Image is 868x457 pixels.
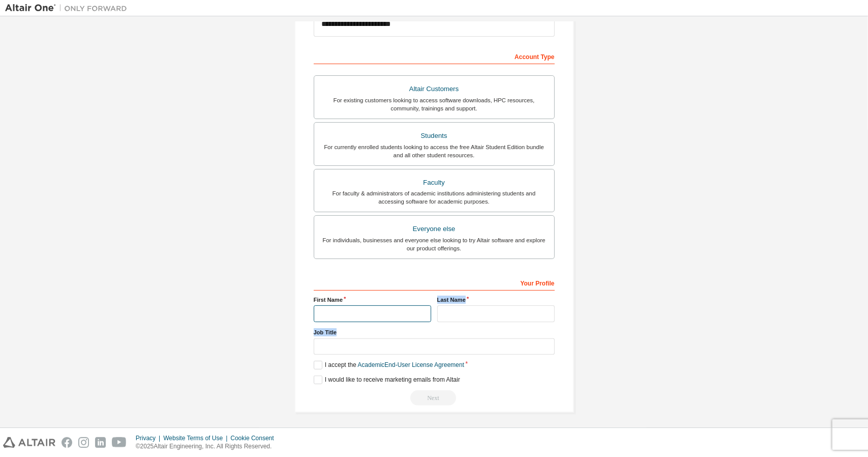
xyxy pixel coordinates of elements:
label: I accept the [314,361,464,369]
div: Website Terms of Use [163,434,230,442]
div: For individuals, businesses and everyone else looking to try Altair software and explore our prod... [320,236,548,252]
img: facebook.svg [62,437,72,448]
div: Students [320,129,548,143]
img: linkedin.svg [95,437,106,448]
label: Last Name [437,296,555,304]
label: First Name [314,296,431,304]
p: © 2025 Altair Engineering, Inc. All Rights Reserved. [136,442,280,451]
a: Academic End-User License Agreement [358,361,464,368]
div: Cookie Consent [230,434,280,442]
img: altair_logo.svg [3,437,55,448]
img: Altair One [5,3,132,13]
div: Privacy [136,434,163,442]
div: For faculty & administrators of academic institutions administering students and accessing softwa... [320,189,548,206]
label: I would like to receive marketing emails from Altair [314,376,460,384]
div: Altair Customers [320,82,548,96]
div: Faculty [320,176,548,190]
div: For existing customers looking to access software downloads, HPC resources, community, trainings ... [320,96,548,112]
img: youtube.svg [112,437,127,448]
div: Read and acccept EULA to continue [314,390,555,406]
img: instagram.svg [78,437,89,448]
div: Your Profile [314,274,555,291]
div: Account Type [314,48,555,64]
label: Job Title [314,328,555,336]
div: For currently enrolled students looking to access the free Altair Student Edition bundle and all ... [320,143,548,159]
div: Everyone else [320,222,548,236]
